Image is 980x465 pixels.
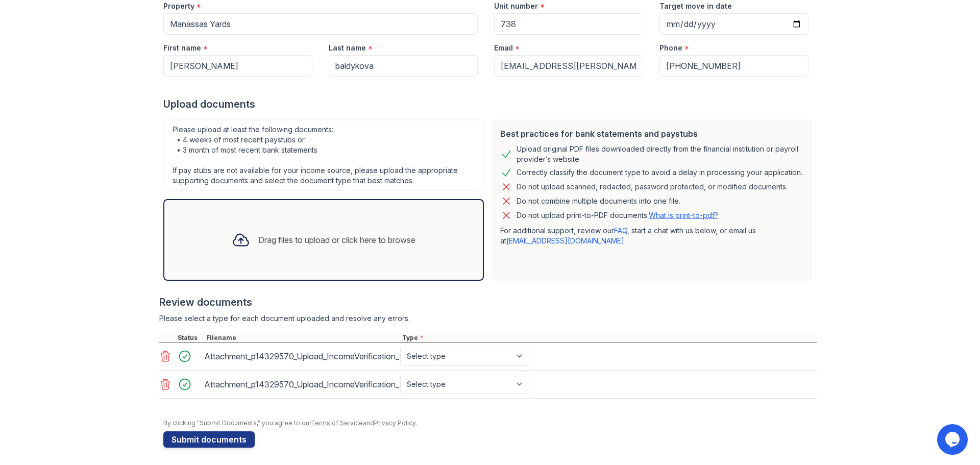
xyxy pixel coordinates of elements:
div: Type [400,334,817,342]
a: What is print-to-pdf? [649,211,718,219]
div: Status [176,334,204,342]
label: Email [494,43,513,53]
div: Upload documents [163,97,817,111]
div: Review documents [159,295,817,309]
div: Please upload at least the following documents: • 4 weeks of most recent paystubs or • 3 month of... [163,119,484,191]
label: Unit number [494,1,538,11]
div: Best practices for bank statements and paystubs [500,128,804,140]
label: Target move in date [659,1,732,11]
div: By clicking "Submit Documents," you agree to our and [163,419,817,427]
div: Attachment_p14329570_Upload_IncomeVerification_Sep302025022901.pdf [204,376,396,393]
button: Submit documents [163,431,255,448]
p: For additional support, review our , start a chat with us below, or email us at [500,226,804,246]
div: Attachment_p14329570_Upload_IncomeVerification_Sep302025022912.pdf [204,348,396,364]
label: Last name [329,43,366,53]
iframe: chat widget [937,424,970,455]
div: Upload original PDF files downloaded directly from the financial institution or payroll provider’... [517,144,804,164]
div: Do not upload scanned, redacted, password protected, or modified documents. [517,181,788,193]
p: Do not upload print-to-PDF documents. [517,210,718,221]
div: Do not combine multiple documents into one file. [517,195,680,207]
label: First name [163,43,201,53]
div: Please select a type for each document uploaded and resolve any errors. [159,313,817,324]
div: Correctly classify the document type to avoid a delay in processing your application. [517,166,802,179]
a: [EMAIL_ADDRESS][DOMAIN_NAME] [506,236,624,245]
div: Drag files to upload or click here to browse [258,234,415,246]
a: FAQ [614,226,627,235]
a: Terms of Service [311,419,363,427]
label: Property [163,1,194,11]
div: Filename [204,334,400,342]
label: Phone [659,43,682,53]
a: Privacy Policy. [374,419,417,427]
